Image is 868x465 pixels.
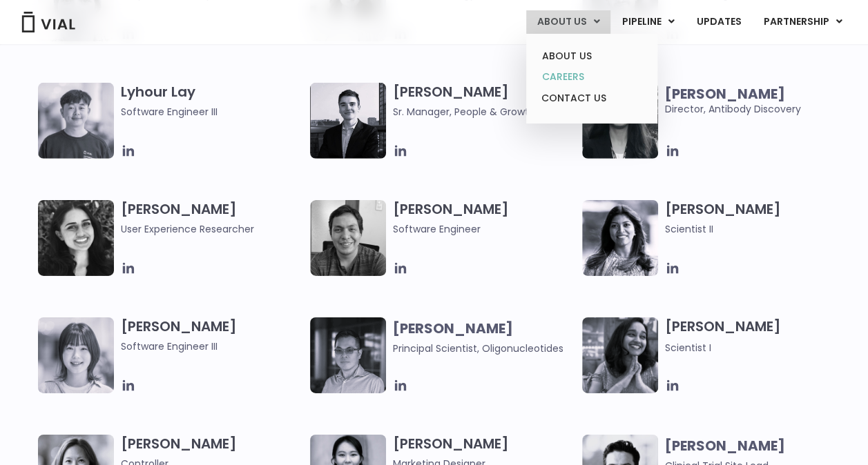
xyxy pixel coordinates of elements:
span: Director, Antibody Discovery [665,86,847,117]
img: A black and white photo of a man smiling, holding a vial. [310,200,386,276]
a: CAREERS [531,66,652,88]
img: Tina [38,317,114,393]
img: Mehtab Bhinder [38,200,114,276]
h3: [PERSON_NAME] [665,200,847,237]
img: Ly [38,83,114,159]
b: [PERSON_NAME] [665,84,785,103]
b: [PERSON_NAME] [393,319,513,338]
a: PIPELINEMenu Toggle [611,10,685,34]
a: PARTNERSHIPMenu Toggle [753,10,853,34]
span: Sr. Manager, People & Growth [393,104,575,119]
a: ABOUT USMenu Toggle [526,10,610,34]
a: UPDATES [686,10,752,34]
img: Image of woman named Ritu smiling [582,200,658,276]
span: Software Engineer III [121,339,303,354]
span: Scientist I [665,341,711,355]
span: User Experience Researcher [121,221,303,237]
h3: Lyhour Lay [121,83,303,119]
a: CONTACT US [531,88,652,110]
h3: [PERSON_NAME] [121,317,303,354]
span: Software Engineer [393,221,575,237]
h3: [PERSON_NAME] [393,200,575,237]
img: Vial Logo [21,12,76,32]
span: Principal Scientist, Oligonucleotides [393,342,563,355]
span: Software Engineer III [121,104,303,119]
b: [PERSON_NAME] [665,436,785,455]
h3: [PERSON_NAME] [393,83,575,119]
a: ABOUT US [531,46,652,67]
h3: [PERSON_NAME] [665,317,847,355]
h3: [PERSON_NAME] [121,200,303,237]
img: Headshot of smiling woman named Sneha [582,317,658,393]
img: Headshot of smiling of smiling man named Wei-Sheng [310,317,386,393]
span: Scientist II [665,221,847,237]
img: Smiling man named Owen [310,83,386,159]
